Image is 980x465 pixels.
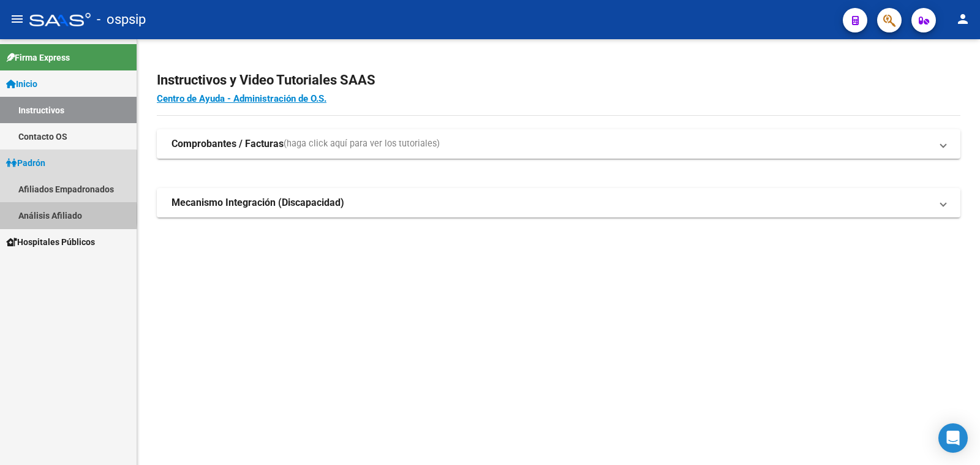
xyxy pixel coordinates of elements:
[157,129,960,159] mat-expansion-panel-header: Comprobantes / Facturas(haga click aquí para ver los tutoriales)
[6,235,95,249] span: Hospitales Públicos
[284,137,440,151] span: (haga click aquí para ver los tutoriales)
[171,137,284,151] strong: Comprobantes / Facturas
[6,51,70,64] span: Firma Express
[938,423,968,453] div: Open Intercom Messenger
[157,69,960,92] h2: Instructivos y Video Tutoriales SAAS
[157,93,326,104] a: Centro de Ayuda - Administración de O.S.
[97,6,146,33] span: - ospsip
[171,196,344,210] strong: Mecanismo Integración (Discapacidad)
[157,188,960,217] mat-expansion-panel-header: Mecanismo Integración (Discapacidad)
[10,12,24,26] mat-icon: menu
[6,77,37,91] span: Inicio
[6,156,45,170] span: Padrón
[956,12,970,26] mat-icon: person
